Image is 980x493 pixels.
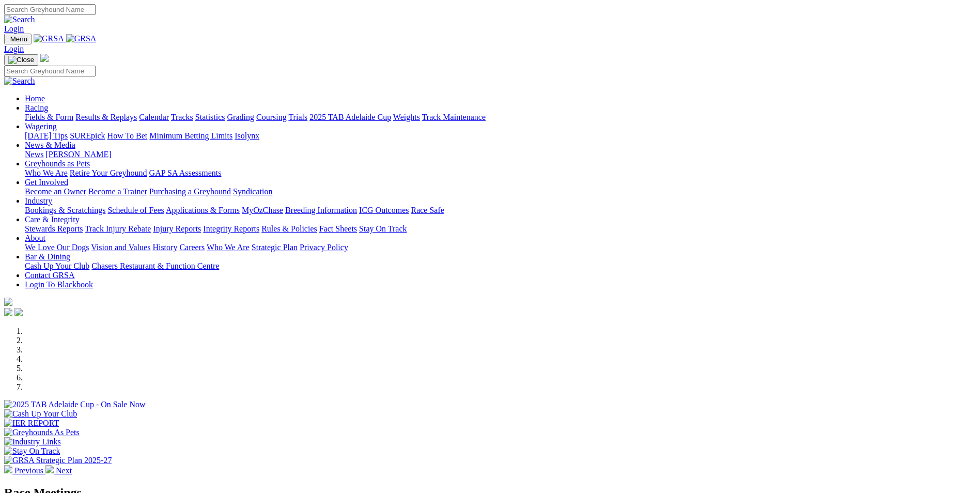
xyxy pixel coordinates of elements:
[4,298,12,306] img: logo-grsa-white.png
[4,66,96,76] input: Search
[25,141,75,149] a: News & Media
[411,206,444,214] a: Race Safe
[91,243,150,252] a: Vision and Values
[88,187,147,196] a: Become a Trainer
[4,446,60,456] img: Stay On Track
[25,243,89,252] a: We Love Our Dogs
[25,168,68,177] a: Who We Are
[4,308,12,316] img: facebook.svg
[25,224,83,233] a: Stewards Reports
[56,466,72,475] span: Next
[235,131,259,140] a: Isolynx
[139,113,169,121] a: Calendar
[66,34,97,43] img: GRSA
[25,224,976,234] div: Care & Integrity
[107,206,164,214] a: Schedule of Fees
[34,34,64,43] img: GRSA
[4,44,24,53] a: Login
[107,131,148,140] a: How To Bet
[4,34,32,44] button: Toggle navigation
[25,280,93,289] a: Login To Blackbook
[4,409,77,419] img: Cash Up Your Club
[242,206,283,214] a: MyOzChase
[14,308,23,316] img: twitter.svg
[252,243,298,252] a: Strategic Plan
[25,261,89,270] a: Cash Up Your Club
[4,76,35,86] img: Search
[153,224,201,233] a: Injury Reports
[25,234,45,242] a: About
[8,56,34,64] img: Close
[4,4,96,15] input: Search
[4,465,12,473] img: chevron-left-pager-white.svg
[261,224,317,233] a: Rules & Policies
[45,150,111,159] a: [PERSON_NAME]
[227,113,254,121] a: Grading
[4,54,38,66] button: Toggle navigation
[4,456,112,465] img: GRSA Strategic Plan 2025-27
[25,252,70,261] a: Bar & Dining
[4,419,59,428] img: IER REPORT
[25,196,52,205] a: Industry
[179,243,205,252] a: Careers
[4,15,35,24] img: Search
[45,466,72,475] a: Next
[25,131,976,141] div: Wagering
[25,271,74,280] a: Contact GRSA
[25,187,86,196] a: Become an Owner
[25,131,68,140] a: [DATE] Tips
[25,178,68,187] a: Get Involved
[4,400,146,409] img: 2025 TAB Adelaide Cup - On Sale Now
[4,428,80,437] img: Greyhounds As Pets
[25,168,976,178] div: Greyhounds as Pets
[359,224,407,233] a: Stay On Track
[309,113,391,121] a: 2025 TAB Adelaide Cup
[85,224,151,233] a: Track Injury Rebate
[256,113,287,121] a: Coursing
[171,113,193,121] a: Tracks
[166,206,240,214] a: Applications & Forms
[207,243,250,252] a: Who We Are
[75,113,137,121] a: Results & Replays
[25,206,105,214] a: Bookings & Scratchings
[25,103,48,112] a: Racing
[300,243,348,252] a: Privacy Policy
[91,261,219,270] a: Chasers Restaurant & Function Centre
[25,150,43,159] a: News
[45,465,54,473] img: chevron-right-pager-white.svg
[25,215,80,224] a: Care & Integrity
[285,206,357,214] a: Breeding Information
[25,187,976,196] div: Get Involved
[25,206,976,215] div: Industry
[70,131,105,140] a: SUREpick
[25,150,976,159] div: News & Media
[149,168,222,177] a: GAP SA Assessments
[25,261,976,271] div: Bar & Dining
[25,243,976,252] div: About
[25,159,90,168] a: Greyhounds as Pets
[422,113,486,121] a: Track Maintenance
[25,113,73,121] a: Fields & Form
[40,54,49,62] img: logo-grsa-white.png
[70,168,147,177] a: Retire Your Greyhound
[4,437,61,446] img: Industry Links
[4,24,24,33] a: Login
[393,113,420,121] a: Weights
[203,224,259,233] a: Integrity Reports
[152,243,177,252] a: History
[14,466,43,475] span: Previous
[25,113,976,122] div: Racing
[195,113,225,121] a: Statistics
[149,131,232,140] a: Minimum Betting Limits
[319,224,357,233] a: Fact Sheets
[25,94,45,103] a: Home
[4,466,45,475] a: Previous
[359,206,409,214] a: ICG Outcomes
[10,35,27,43] span: Menu
[233,187,272,196] a: Syndication
[149,187,231,196] a: Purchasing a Greyhound
[25,122,57,131] a: Wagering
[288,113,307,121] a: Trials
